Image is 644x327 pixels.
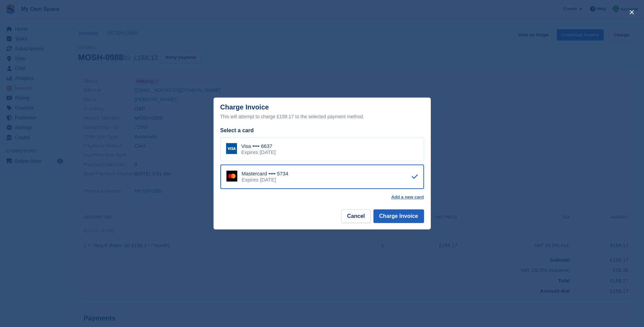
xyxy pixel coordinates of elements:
[241,143,276,149] div: Visa •••• 6637
[226,171,237,182] img: Mastercard Logo
[220,103,424,121] div: Charge Invoice
[241,149,276,155] div: Expires [DATE]
[242,177,289,183] div: Expires [DATE]
[226,143,237,154] img: Visa Logo
[242,171,289,177] div: Mastercard •••• 5734
[220,113,424,121] div: This will attempt to charge £158.17 to the selected payment method.
[341,209,370,223] button: Cancel
[373,209,424,223] button: Charge Invoice
[391,194,424,200] a: Add a new card
[626,7,637,18] button: close
[220,126,424,135] div: Select a card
